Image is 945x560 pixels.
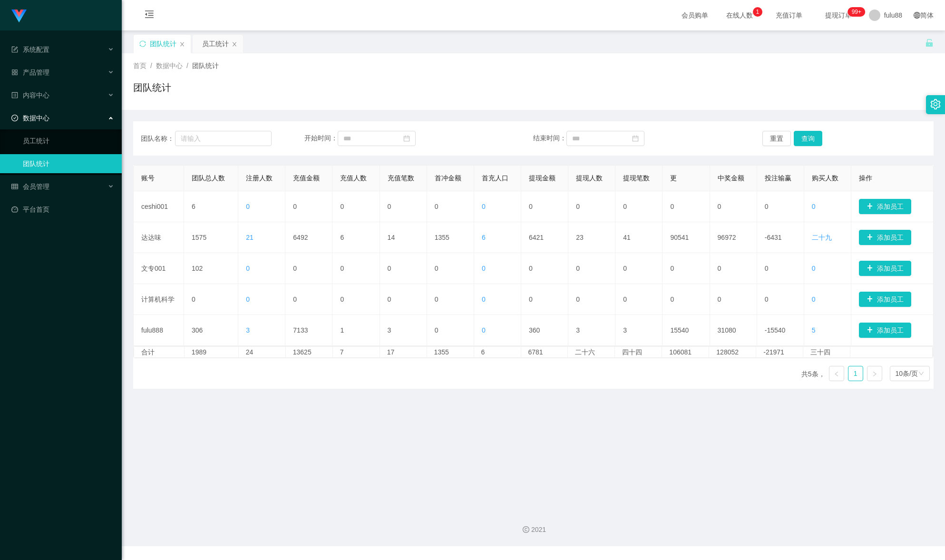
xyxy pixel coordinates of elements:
[670,326,689,334] font: 15540
[141,174,155,182] font: 账号
[435,265,438,272] font: 0
[141,135,174,142] font: 团队名称：
[192,348,206,356] font: 1989
[718,234,736,241] font: 96972
[765,326,786,334] font: -15540
[765,234,782,241] font: -6431
[812,295,816,303] font: 0
[920,11,934,19] font: 简体
[852,9,861,15] font: 99+
[293,234,308,241] font: 6492
[340,234,344,241] font: 6
[11,183,18,190] i: 图标： 表格
[622,348,642,356] font: 四十四
[179,41,185,47] i: 图标： 关闭
[718,203,721,210] font: 0
[192,174,225,182] font: 团队总人数
[133,82,171,93] font: 团队统计
[776,11,802,19] font: 充值订单
[304,134,338,142] font: 开始时间：
[192,62,219,69] font: 团队统计
[141,265,166,272] font: 文专001
[896,370,918,377] font: 10条/页
[794,131,822,146] button: 查询
[23,46,49,53] font: 系统配置
[753,7,762,17] sup: 1
[388,265,391,272] font: 0
[293,203,297,210] font: 0
[765,265,769,272] font: 0
[435,326,438,334] font: 0
[23,154,114,173] a: 团队统计
[623,203,627,210] font: 0
[202,40,229,48] font: 员工统计
[859,292,911,307] button: 图标: 加号添加员工
[575,348,595,356] font: 二十六
[576,174,603,182] font: 提现人数
[435,203,438,210] font: 0
[23,91,49,99] font: 内容中心
[246,174,273,182] font: 注册人数
[872,371,877,377] i: 图标： 右
[434,348,449,356] font: 1355
[884,11,902,19] font: fulu88
[896,366,918,381] div: 10条/页
[765,174,791,182] font: 投注输赢
[576,326,580,334] font: 3
[854,370,857,377] font: 1
[718,326,736,334] font: 31080
[859,174,872,182] font: 操作
[482,174,508,182] font: 首充人口
[23,131,114,150] a: 员工统计
[192,295,195,303] font: 0
[623,174,650,182] font: 提现笔数
[670,234,689,241] font: 90541
[192,234,206,241] font: 1575
[670,265,674,272] font: 0
[859,323,911,338] button: 图标: 加号添加员工
[867,366,882,381] li: 下一页
[11,10,27,23] img: logo.9652507e.png
[716,348,739,356] font: 128052
[141,234,161,241] font: 达达味
[150,40,176,48] font: 团队统计
[293,265,297,272] font: 0
[859,199,911,214] button: 图标: 加号添加员工
[192,203,195,210] font: 6
[529,234,544,241] font: 6421
[812,234,832,241] font: 二十九
[848,366,863,381] li: 1
[175,131,272,146] input: 请输入
[11,115,18,121] i: 图标: 检查-圆圈-o
[859,230,911,245] button: 图标: 加号添加员工
[670,295,674,303] font: 0
[812,203,816,210] font: 0
[812,174,838,182] font: 购买人数
[293,295,297,303] font: 0
[435,234,449,241] font: 1355
[141,326,163,334] font: fulu888
[576,265,580,272] font: 0
[576,234,584,241] font: 23
[623,234,631,241] font: 41
[482,265,486,272] font: 0
[726,11,753,19] font: 在线人数
[669,348,692,356] font: 106081
[340,326,344,334] font: 1
[246,234,253,241] font: 21
[133,62,146,69] font: 首页
[141,295,175,303] font: 计算机科学
[529,326,540,334] font: 360
[340,203,344,210] font: 0
[670,174,677,182] font: 更
[23,114,49,122] font: 数据中心
[682,11,708,19] font: 会员购单
[340,295,344,303] font: 0
[150,62,152,69] font: /
[387,348,395,356] font: 17
[246,265,250,272] font: 0
[529,174,555,182] font: 提现金额
[670,203,674,210] font: 0
[388,234,395,241] font: 14
[192,326,203,334] font: 306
